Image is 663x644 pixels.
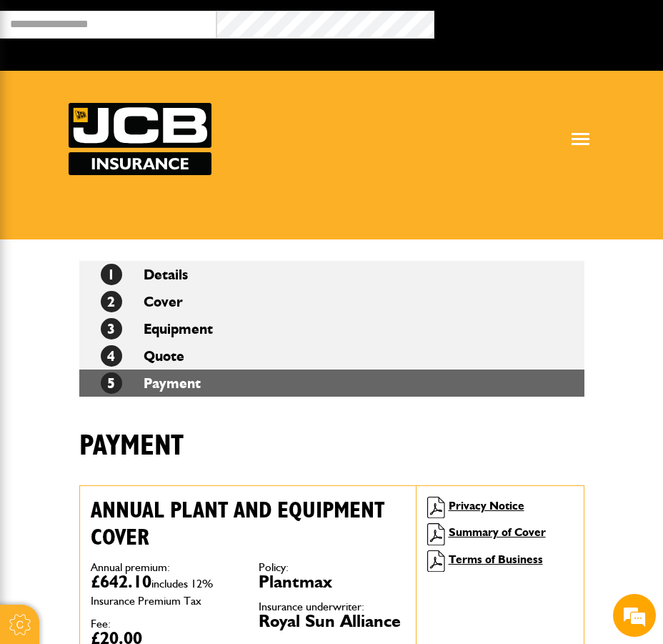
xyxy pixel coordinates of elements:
[91,497,405,552] h2: Annual plant and equipment cover
[91,573,237,608] dd: £642.10
[101,347,184,365] a: 4Quote
[91,618,237,630] dt: Fee:
[101,318,122,340] span: 3
[101,266,188,283] a: 1Details
[91,562,237,573] dt: Annual premium:
[69,103,211,175] img: JCB Insurance Services logo
[259,601,405,613] dt: Insurance underwriter:
[101,345,122,367] span: 4
[101,320,213,337] a: 3Equipment
[259,573,405,590] dd: Plantmax
[101,372,122,394] span: 5
[101,293,183,310] a: 2Cover
[69,103,211,175] a: JCB Insurance Services
[449,499,524,512] a: Privacy Notice
[101,291,122,312] span: 2
[79,370,584,397] li: Payment
[259,562,405,573] dt: Policy:
[91,577,213,608] span: includes 12% Insurance Premium Tax
[101,264,122,285] span: 1
[434,11,652,33] button: Broker Login
[259,613,405,630] dd: Royal Sun Alliance
[79,429,184,463] h1: Payment
[449,553,543,566] a: Terms of Business
[449,525,546,539] a: Summary of Cover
